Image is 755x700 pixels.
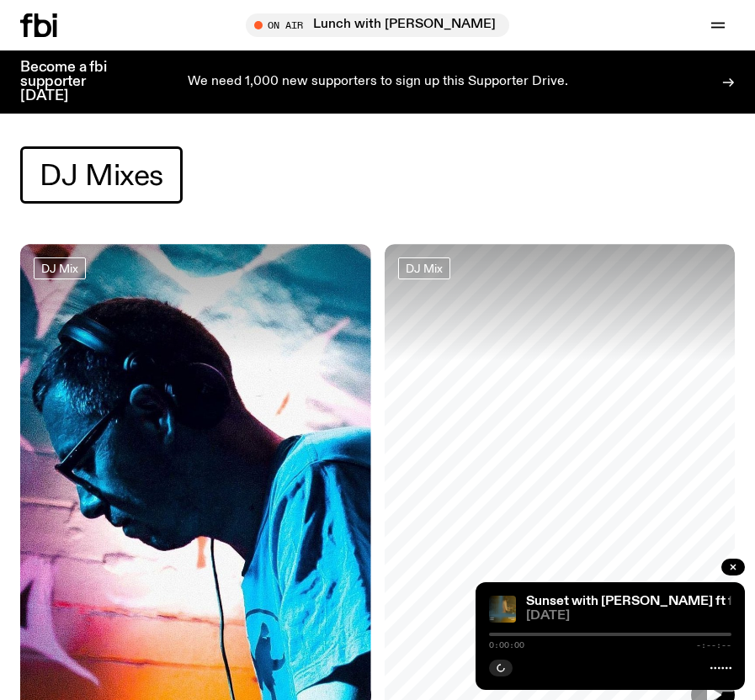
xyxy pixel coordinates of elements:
span: DJ Mixes [40,159,163,192]
h3: Become a fbi supporter [DATE] [20,61,128,103]
p: We need 1,000 new supporters to sign up this Supporter Drive. [188,75,568,90]
span: [DATE] [526,610,731,623]
button: On AirLunch with [PERSON_NAME] [246,13,509,37]
a: DJ Mix [34,257,86,279]
span: DJ Mix [406,262,443,274]
a: DJ Mix [398,257,450,279]
span: 0:00:00 [489,641,524,650]
span: DJ Mix [41,262,78,274]
span: -:--:-- [696,641,731,650]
